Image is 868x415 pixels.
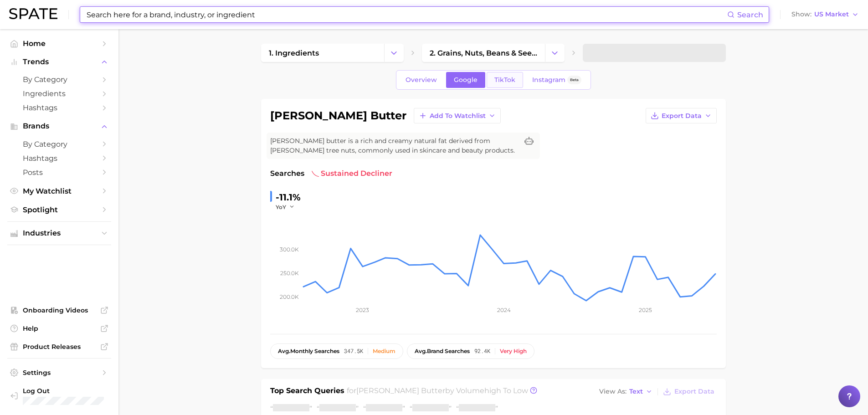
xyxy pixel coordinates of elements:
[500,348,527,354] div: Very high
[269,49,319,57] span: 1. ingredients
[430,49,537,57] span: 2. grains, nuts, beans & seeds products
[280,293,299,300] tspan: 200.0k
[484,386,528,395] span: high to low
[7,340,111,354] a: Product Releases
[454,76,478,84] span: Google
[261,44,384,62] a: 1. ingredients
[23,58,96,66] span: Trends
[23,343,96,351] span: Product Releases
[23,187,96,195] span: My Watchlist
[646,108,717,123] button: Export Data
[23,168,96,177] span: Posts
[7,203,111,217] a: Spotlight
[407,343,534,359] button: avg.brand searches92.4kVery high
[487,72,523,88] a: TikTok
[86,7,727,22] input: Search here for a brand, industry, or ingredient
[414,108,501,123] button: Add to Watchlist
[373,348,395,354] div: Medium
[356,386,445,395] span: [PERSON_NAME] butter
[23,89,96,98] span: Ingredients
[312,168,392,179] span: sustained decliner
[7,226,111,240] button: Industries
[270,136,518,155] span: [PERSON_NAME] butter is a rich and creamy natural fat derived from [PERSON_NAME] tree nuts, commo...
[278,348,290,354] abbr: average
[532,76,565,84] span: Instagram
[398,72,445,88] a: Overview
[7,119,111,133] button: Brands
[270,343,403,359] button: avg.monthly searches347.5kMedium
[23,387,113,395] span: Log Out
[7,384,111,408] a: Log out. Currently logged in with e-mail thomas.just@givaudan.com.
[474,348,490,354] span: 92.4k
[7,184,111,198] a: My Watchlist
[7,87,111,101] a: Ingredients
[545,44,565,62] button: Change Category
[430,112,486,120] span: Add to Watchlist
[737,10,763,19] span: Search
[674,388,714,395] span: Export Data
[280,246,299,253] tspan: 300.0k
[789,9,861,20] button: ShowUS Market
[23,306,96,314] span: Onboarding Videos
[446,72,485,88] a: Google
[7,303,111,317] a: Onboarding Videos
[276,203,295,211] button: YoY
[278,348,339,354] span: monthly searches
[23,122,96,130] span: Brands
[270,110,406,121] h1: [PERSON_NAME] butter
[524,72,589,88] a: InstagramBeta
[276,203,286,211] span: YoY
[7,366,111,379] a: Settings
[23,229,96,237] span: Industries
[7,72,111,87] a: by Category
[23,369,96,377] span: Settings
[494,76,515,84] span: TikTok
[570,76,579,84] span: Beta
[791,12,812,17] span: Show
[23,154,96,163] span: Hashtags
[814,12,849,17] span: US Market
[23,205,96,214] span: Spotlight
[661,385,716,398] button: Export Data
[406,76,437,84] span: Overview
[629,389,643,394] span: Text
[599,389,627,394] span: View As
[415,348,470,354] span: brand searches
[7,137,111,151] a: by Category
[347,385,528,398] h2: for by Volume
[270,168,304,179] span: Searches
[497,307,510,313] tspan: 2024
[280,270,299,277] tspan: 250.0k
[23,39,96,48] span: Home
[270,385,344,398] h1: Top Search Queries
[23,103,96,112] span: Hashtags
[23,75,96,84] span: by Category
[7,165,111,179] a: Posts
[7,36,111,51] a: Home
[23,140,96,149] span: by Category
[9,8,57,19] img: SPATE
[422,44,545,62] a: 2. grains, nuts, beans & seeds products
[7,101,111,115] a: Hashtags
[344,348,363,354] span: 347.5k
[415,348,427,354] abbr: average
[23,324,96,333] span: Help
[356,307,369,313] tspan: 2023
[276,190,301,205] div: -11.1%
[7,322,111,335] a: Help
[597,386,655,398] button: View AsText
[662,112,702,120] span: Export Data
[7,55,111,69] button: Trends
[7,151,111,165] a: Hashtags
[312,170,319,177] img: sustained decliner
[638,307,652,313] tspan: 2025
[384,44,404,62] button: Change Category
